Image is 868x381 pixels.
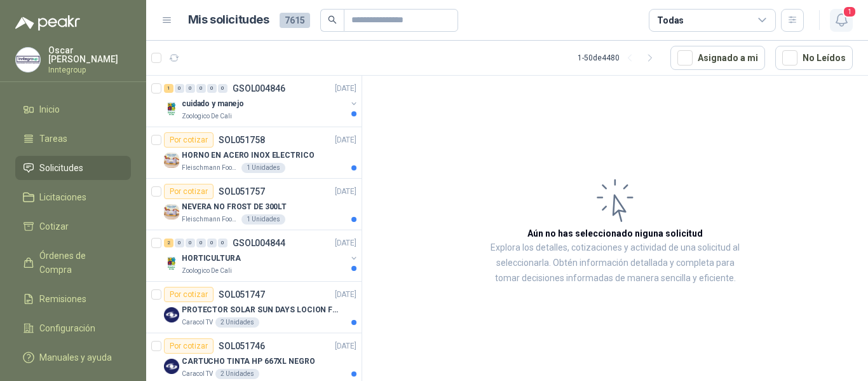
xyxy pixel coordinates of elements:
p: [DATE] [335,134,356,146]
p: Inntegroup [48,66,131,74]
div: 0 [218,239,227,247]
div: 1 - 50 de 4480 [578,48,660,68]
p: Fleischmann Foods S.A. [182,163,239,173]
p: [DATE] [335,186,356,198]
img: Company Logo [164,153,179,168]
p: [DATE] [335,340,356,352]
span: Tareas [39,132,67,146]
p: [DATE] [335,237,356,249]
div: 0 [175,239,184,247]
div: 1 [164,84,173,93]
p: SOL051746 [219,342,265,350]
img: Company Logo [164,256,179,271]
p: GSOL004846 [233,84,285,93]
p: PROTECTOR SOLAR SUN DAYS LOCION FPS 50 CAJA X 24 UN [182,304,340,316]
span: search [328,15,337,24]
p: GSOL004844 [233,239,285,247]
span: 7615 [280,13,310,28]
span: Órdenes de Compra [39,249,119,277]
img: Logo peakr [15,15,80,31]
div: Por cotizar [164,338,214,354]
span: Solicitudes [39,161,83,175]
p: SOL051757 [219,187,265,196]
img: Company Logo [164,307,179,322]
div: Por cotizar [164,287,214,302]
div: Por cotizar [164,132,214,148]
div: 0 [218,84,227,93]
span: Licitaciones [39,190,86,204]
a: Remisiones [15,287,131,311]
p: [DATE] [335,289,356,301]
p: NEVERA NO FROST DE 300LT [182,201,287,213]
p: Fleischmann Foods S.A. [182,214,239,225]
h1: Mis solicitudes [188,11,269,29]
div: 0 [207,84,217,93]
div: 2 Unidades [215,317,259,328]
a: 1 0 0 0 0 0 GSOL004846[DATE] Company Logocuidado y manejoZoologico De Cali [164,81,359,121]
a: Solicitudes [15,156,131,180]
p: HORNO EN ACERO INOX ELECTRICO [182,149,315,162]
span: Configuración [39,321,95,335]
a: Manuales y ayuda [15,345,131,370]
img: Company Logo [164,204,179,219]
p: Explora los detalles, cotizaciones y actividad de una solicitud al seleccionarla. Obtén informaci... [489,240,741,286]
span: 1 [843,6,857,18]
span: Inicio [39,102,60,116]
div: 0 [175,84,184,93]
p: SOL051747 [219,290,265,299]
div: 2 [164,239,173,247]
p: [DATE] [335,83,356,95]
div: 0 [196,239,206,247]
a: 2 0 0 0 0 0 GSOL004844[DATE] Company LogoHORTICULTURAZoologico De Cali [164,235,359,276]
div: 1 Unidades [241,163,285,173]
p: SOL051758 [219,135,265,144]
p: CARTUCHO TINTA HP 667XL NEGRO [182,356,315,368]
div: Todas [657,13,684,27]
h3: Aún no has seleccionado niguna solicitud [527,226,703,240]
div: 2 Unidades [215,369,259,379]
a: Licitaciones [15,185,131,209]
div: 0 [186,239,195,247]
div: 0 [207,239,217,247]
div: Por cotizar [164,184,214,199]
a: Tareas [15,127,131,151]
img: Company Logo [16,48,40,72]
p: Caracol TV [182,317,213,328]
img: Company Logo [164,359,179,374]
a: Por cotizarSOL051757[DATE] Company LogoNEVERA NO FROST DE 300LTFleischmann Foods S.A.1 Unidades [146,179,362,230]
a: Por cotizarSOL051747[DATE] Company LogoPROTECTOR SOLAR SUN DAYS LOCION FPS 50 CAJA X 24 UNCaracol... [146,282,362,333]
button: 1 [830,9,853,32]
p: HORTICULTURA [182,253,241,265]
button: Asignado a mi [670,46,765,70]
img: Company Logo [164,101,179,116]
div: 1 Unidades [241,214,285,225]
div: 0 [196,84,206,93]
a: Cotizar [15,214,131,239]
a: Por cotizarSOL051758[DATE] Company LogoHORNO EN ACERO INOX ELECTRICOFleischmann Foods S.A.1 Unidades [146,127,362,179]
button: No Leídos [775,46,853,70]
p: Oscar [PERSON_NAME] [48,46,131,64]
span: Cotizar [39,219,69,233]
p: Zoologico De Cali [182,111,232,121]
a: Configuración [15,316,131,340]
a: Inicio [15,97,131,121]
span: Manuales y ayuda [39,350,112,364]
span: Remisiones [39,292,86,306]
a: Órdenes de Compra [15,244,131,282]
p: cuidado y manejo [182,98,244,110]
div: 0 [186,84,195,93]
p: Caracol TV [182,369,213,379]
p: Zoologico De Cali [182,266,232,276]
